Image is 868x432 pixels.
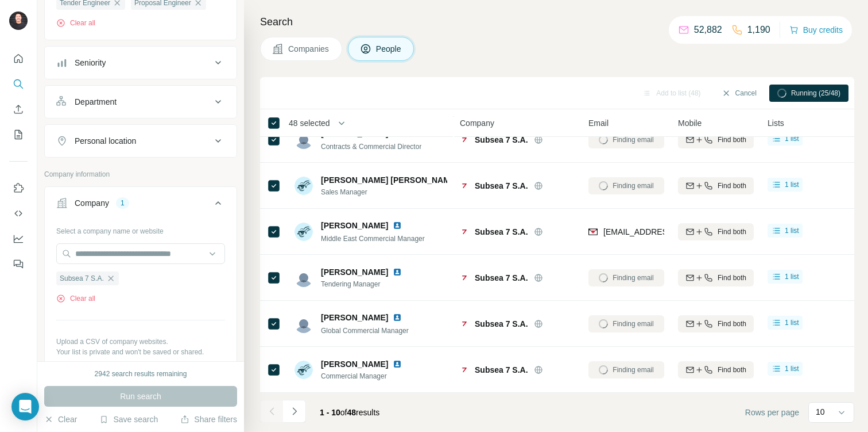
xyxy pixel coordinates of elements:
img: LinkedIn logo [393,313,402,322]
div: Department [75,96,117,108]
span: 48 [347,408,356,417]
img: provider findymail logo [588,226,598,238]
button: Enrich CSV [9,99,28,120]
img: Logo of Subsea 7 S.A. [460,319,469,328]
button: Buy credits [789,22,843,38]
p: 10 [816,406,825,418]
span: [PERSON_NAME] [321,358,388,370]
button: Clear [44,414,77,425]
div: Personal location [75,135,136,147]
img: Avatar [294,131,313,149]
span: Mobile [678,117,702,129]
button: Cancel [714,85,765,102]
span: Subsea 7 S.A. [475,272,528,284]
div: 2942 search results remaining [95,369,187,379]
img: Avatar [294,177,313,195]
img: Avatar [9,12,28,30]
button: Find both [678,269,754,286]
button: Dashboard [9,228,28,249]
img: LinkedIn logo [393,221,402,230]
span: Middle East Commercial Manager [321,235,425,243]
button: Find both [678,177,754,194]
span: Running (25/48) [791,88,840,98]
span: 1 list [785,318,799,328]
button: Share filters [180,414,237,425]
button: Search [9,74,28,94]
img: Logo of Subsea 7 S.A. [460,273,469,282]
span: 1 list [785,133,799,144]
button: Save search [99,414,158,425]
button: Find both [678,315,754,332]
button: Feedback [9,254,28,274]
span: 48 selected [289,117,330,129]
span: Subsea 7 S.A. [475,318,528,330]
div: Open Intercom Messenger [11,393,39,420]
span: Rows per page [745,407,799,418]
span: 1 list [785,179,799,190]
img: LinkedIn logo [393,360,402,369]
div: Seniority [75,57,106,68]
span: Find both [718,273,746,283]
button: Use Surfe API [9,203,28,224]
img: Avatar [294,361,313,379]
button: Navigate to next page [283,400,306,423]
p: 1,190 [747,23,770,37]
span: Find both [718,227,746,237]
div: Company [75,197,109,209]
span: Tendering Manager [321,279,416,289]
span: Email [588,117,609,129]
span: 1 list [785,364,799,374]
img: Avatar [294,315,313,333]
span: Find both [718,181,746,191]
button: Find both [678,131,754,148]
button: Find both [678,223,754,240]
span: [PERSON_NAME] [321,220,388,231]
div: 1 [116,198,129,208]
img: Logo of Subsea 7 S.A. [460,227,469,236]
p: Upload a CSV of company websites. [56,337,225,347]
img: Logo of Subsea 7 S.A. [460,135,469,144]
span: 1 - 10 [320,408,340,417]
span: 1 list [785,225,799,236]
img: Avatar [294,223,313,241]
span: Global Commercial Manager [321,327,409,335]
button: My lists [9,124,28,145]
img: Avatar [294,269,313,287]
button: Company1 [45,189,237,221]
img: Logo of Subsea 7 S.A. [460,181,469,190]
span: [PERSON_NAME] [321,266,388,278]
p: Company information [44,169,237,179]
span: Find both [718,365,746,375]
span: Sales Manager [321,187,447,197]
span: Commercial Manager [321,371,416,381]
span: Subsea 7 S.A. [475,364,528,376]
img: LinkedIn logo [393,267,402,277]
div: Select a company name or website [56,221,225,236]
button: Seniority [45,49,237,77]
span: Company [460,117,494,129]
span: Subsea 7 S.A. [60,273,104,284]
span: 1 list [785,272,799,282]
button: Clear all [56,293,95,304]
span: Companies [288,43,330,55]
span: Contracts & Commercial Director [321,143,421,151]
span: Lists [768,117,784,129]
span: [PERSON_NAME] [PERSON_NAME] [321,174,458,186]
span: [EMAIL_ADDRESS][DOMAIN_NAME] [603,227,739,236]
span: Find both [718,319,746,329]
button: Use Surfe on LinkedIn [9,178,28,198]
span: Subsea 7 S.A. [475,134,528,146]
span: [PERSON_NAME] [321,312,388,323]
span: results [320,408,379,417]
span: Subsea 7 S.A. [475,226,528,238]
img: Logo of Subsea 7 S.A. [460,365,469,374]
button: Clear all [56,18,95,28]
p: 52,882 [694,23,722,37]
p: Your list is private and won't be saved or shared. [56,347,225,357]
button: Quick start [9,48,28,69]
span: Find both [718,135,746,145]
span: of [340,408,347,417]
button: Department [45,88,237,116]
h4: Search [260,14,854,30]
button: Personal location [45,127,237,155]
